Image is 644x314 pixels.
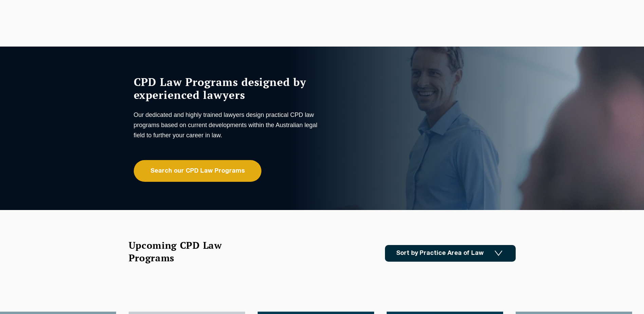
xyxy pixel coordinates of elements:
p: Our dedicated and highly trained lawyers design practical CPD law programs based on current devel... [134,110,320,140]
h1: CPD Law Programs designed by experienced lawyers [134,75,320,101]
a: Search our CPD Law Programs [134,160,261,182]
img: Icon [495,250,502,256]
a: Sort by Practice Area of Law [385,245,516,262]
h2: Upcoming CPD Law Programs [129,239,239,264]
